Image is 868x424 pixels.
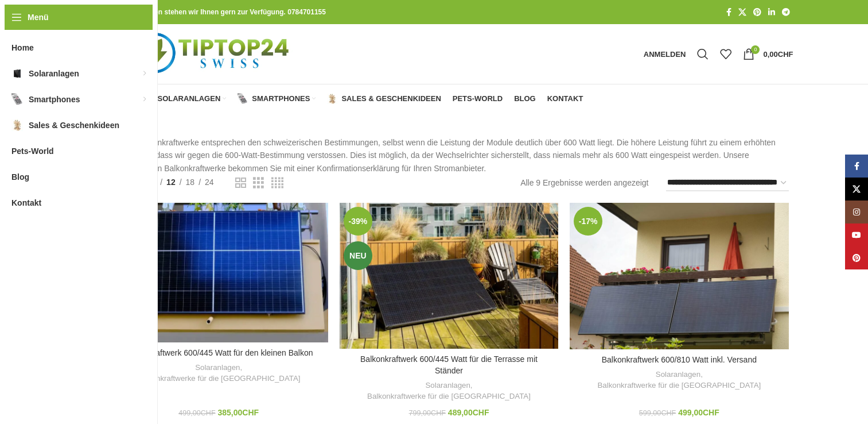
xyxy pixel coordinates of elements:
[327,87,441,110] a: Sales & Geschenkideen
[750,5,765,20] a: Pinterest Social Link
[201,176,218,188] a: 24
[737,43,799,65] a: 0 0,00CHF
[238,94,248,104] img: Smartphones
[186,178,195,187] span: 18
[253,176,264,190] a: Rasteransicht 3
[431,409,446,417] span: CHF
[345,380,552,402] div: ,
[367,391,531,402] a: Balkonkraftwerke für die [GEOGRAPHIC_DATA]
[656,369,700,380] a: Solaranlagen
[703,408,719,417] span: CHF
[11,141,54,161] span: Pets-World
[714,43,737,65] div: Meine Wunschliste
[575,369,783,391] div: ,
[201,409,216,417] span: CHF
[778,50,793,59] span: CHF
[638,43,692,65] a: Anmelden
[661,409,676,417] span: CHF
[409,409,446,417] bdi: 799,00
[11,192,41,213] span: Kontakt
[11,94,23,105] img: Smartphones
[235,176,246,190] a: Rasteransicht 2
[110,203,328,342] a: Balkonkraftwerk 600/445 Watt für den kleinen Balkon
[252,94,310,103] span: Smartphones
[751,45,760,54] span: 0
[110,24,318,84] img: Tiptop24 Nachhaltige & Faire Produkte
[178,409,215,417] bdi: 499,00
[514,87,536,110] a: Blog
[195,363,240,373] a: Solaranlagen
[344,241,372,270] span: Neu
[218,408,259,417] bdi: 385,00
[425,380,470,391] a: Solaranlagen
[779,5,793,20] a: Telegram Social Link
[453,94,503,103] span: Pets-World
[678,408,719,417] bdi: 499,00
[11,37,34,58] span: Home
[29,89,80,110] span: Smartphones
[666,175,789,191] select: Shop-Reihenfolge
[547,87,583,110] a: Kontakt
[845,155,868,178] a: Facebook Social Link
[448,408,489,417] bdi: 489,00
[205,178,214,187] span: 24
[473,408,489,417] span: CHF
[29,115,119,136] span: Sales & Geschenkideen
[166,178,176,187] span: 12
[158,94,221,103] span: Solaranlagen
[344,207,372,236] span: -39%
[570,203,788,349] a: Balkonkraftwerk 600/810 Watt inkl. Versand
[845,178,868,201] a: X Social Link
[162,176,180,188] a: 12
[845,201,868,223] a: Instagram Social Link
[845,223,868,246] a: YouTube Social Link
[639,409,676,417] bdi: 599,00
[597,380,761,391] a: Balkonkraftwerke für die [GEOGRAPHIC_DATA]
[238,87,316,110] a: Smartphones
[11,68,23,79] img: Solaranlagen
[845,246,868,269] a: Pinterest Social Link
[182,176,199,188] a: 18
[514,94,536,103] span: Blog
[143,87,227,110] a: Solaranlagen
[29,63,79,84] span: Solaranlagen
[453,87,503,110] a: Pets-World
[765,5,779,20] a: LinkedIn Social Link
[574,207,602,236] span: -17%
[763,50,793,59] bdi: 0,00
[735,5,750,20] a: X Social Link
[110,136,793,175] p: Unsere Balkonkraftwerke entsprechen den schweizerischen Bestimmungen, selbst wenn die Leistung de...
[11,120,23,131] img: Sales & Geschenkideen
[115,363,322,384] div: ,
[110,49,318,58] a: Logo der Website
[723,5,735,20] a: Facebook Social Link
[271,176,283,190] a: Rasteransicht 4
[602,355,757,364] a: Balkonkraftwerk 600/810 Watt inkl. Versand
[28,11,49,24] span: Menü
[520,176,648,189] p: Alle 9 Ergebnisse werden angezeigt
[327,94,337,104] img: Sales & Geschenkideen
[547,94,583,103] span: Kontakt
[137,373,301,384] a: Balkonkraftwerke für die [GEOGRAPHIC_DATA]
[11,167,29,187] span: Blog
[124,348,313,357] a: Balkonkraftwerk 600/445 Watt für den kleinen Balkon
[360,354,538,375] a: Balkonkraftwerk 600/445 Watt für die Terrasse mit Ständer
[110,8,326,16] strong: Bei allen Fragen stehen wir Ihnen gern zur Verfügung. 0784701155
[340,203,558,349] a: Balkonkraftwerk 600/445 Watt für die Terrasse mit Ständer
[341,94,441,103] span: Sales & Geschenkideen
[104,87,589,110] div: Hauptnavigation
[691,43,714,65] a: Suche
[644,51,686,58] span: Anmelden
[242,408,259,417] span: CHF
